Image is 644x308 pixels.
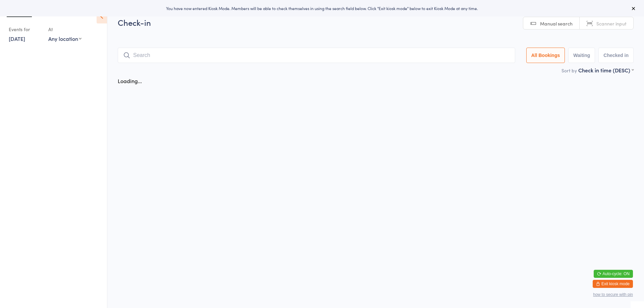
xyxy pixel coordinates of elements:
[9,24,42,35] div: Events for
[594,270,633,278] button: Auto-cycle: ON
[593,292,633,297] button: how to secure with pin
[593,280,633,288] button: Exit kiosk mode
[48,35,82,42] div: Any location
[526,48,565,63] button: All Bookings
[596,20,627,27] span: Scanner input
[118,48,515,63] input: Search
[9,35,25,42] a: [DATE]
[561,67,577,74] label: Sort by
[578,66,634,74] div: Check in time (DESC)
[118,77,142,84] div: Loading...
[540,20,573,27] span: Manual search
[568,48,595,63] button: Waiting
[118,17,634,28] h2: Check-in
[598,48,634,63] button: Checked in
[11,5,633,11] div: You have now entered Kiosk Mode. Members will be able to check themselves in using the search fie...
[48,24,82,35] div: At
